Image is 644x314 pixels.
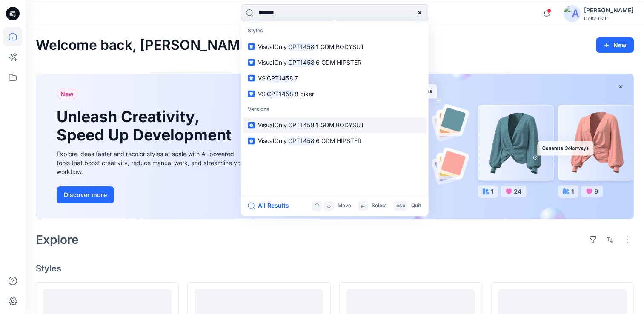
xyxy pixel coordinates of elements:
h1: Unleash Creativity, Speed Up Development [57,108,235,144]
mark: CPT1458 [287,120,316,130]
button: New [596,37,634,53]
h4: Styles [36,263,634,274]
p: Versions [243,102,426,117]
mark: CPT1458 [287,136,316,146]
span: New [60,89,74,99]
mark: CPT1458 [287,42,316,51]
p: esc [396,201,405,210]
mark: CPT1458 [266,73,295,83]
mark: CPT1458 [266,89,295,99]
h2: Welcome back, [PERSON_NAME] [36,37,253,53]
span: 1 GDM BODYSUT [316,122,364,129]
a: VSCPT14587 [243,70,426,86]
p: Select [371,201,386,210]
span: 6 GDM HIPSTER [316,59,361,66]
mark: CPT1458 [287,57,316,67]
span: VisualOnly [258,59,287,66]
span: VisualOnly [258,122,287,129]
a: Discover more [57,186,248,203]
a: VSCPT14588 biker [243,86,426,102]
p: Styles [243,23,426,39]
a: VisualOnlyCPT14586 GDM HIPSTER [243,133,426,149]
span: VS [258,90,266,97]
h2: Explore [36,233,79,246]
button: Discover more [57,186,114,203]
span: VisualOnly [258,43,287,50]
span: VS [258,74,266,82]
div: Delta Galil [584,15,633,22]
a: VisualOnlyCPT14581 GDM BODYSUT [243,117,426,133]
a: VisualOnlyCPT14581 GDM BODYSUT [243,39,426,54]
div: Explore ideas faster and recolor styles at scale with AI-powered tools that boost creativity, red... [57,149,248,176]
span: 1 GDM BODYSUT [316,43,364,50]
button: All Results [248,200,295,211]
a: VisualOnlyCPT14586 GDM HIPSTER [243,54,426,70]
span: 7 [295,74,298,82]
p: Move [337,201,351,210]
img: avatar [564,5,581,22]
p: Quit [411,201,421,210]
span: 6 GDM HIPSTER [316,137,361,145]
span: VisualOnly [258,137,287,145]
div: [PERSON_NAME] [584,5,633,15]
span: 8 biker [295,90,314,97]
